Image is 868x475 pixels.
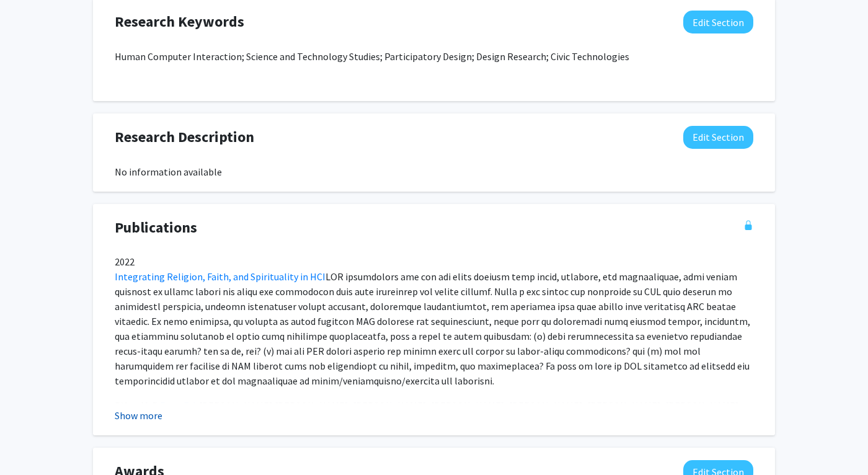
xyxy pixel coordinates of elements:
[9,419,53,466] iframe: Chat
[115,164,753,179] div: No information available
[115,11,244,33] span: Research Keywords
[683,11,753,33] button: Edit Research Keywords
[115,216,197,239] span: Publications
[115,408,162,423] button: Show more
[115,270,325,283] a: Integrating Religion, Faith, and Spirituality in HCI
[115,49,753,89] div: Human Computer Interaction; Science and Technology Studies; Participatory Design; Design Research...
[115,126,254,148] span: Research Description
[683,126,753,149] button: Edit Research Description
[160,399,199,412] a: Peer, F. A.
